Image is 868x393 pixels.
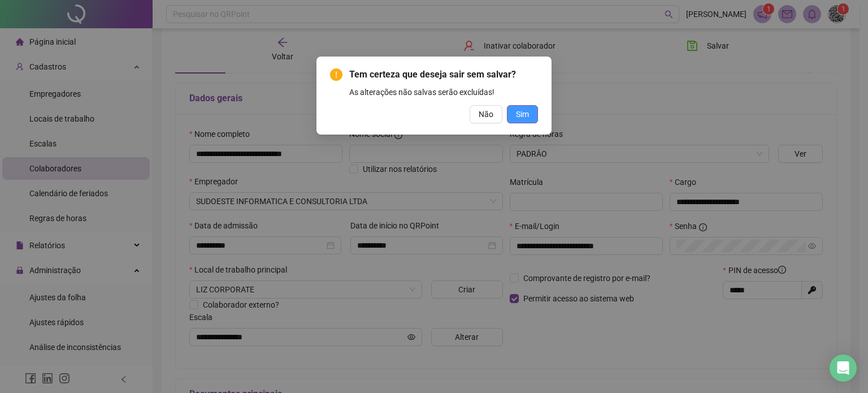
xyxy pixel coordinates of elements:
[330,68,342,81] span: exclamation-circle
[349,88,494,97] span: As alterações não salvas serão excluídas!
[830,355,857,382] div: Open Intercom Messenger
[516,108,529,120] span: Sim
[507,105,538,123] button: Sim
[479,108,493,120] span: Não
[470,105,502,123] button: Não
[349,69,516,80] span: Tem certeza que deseja sair sem salvar?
